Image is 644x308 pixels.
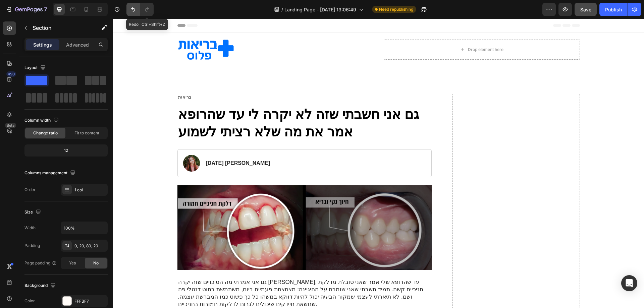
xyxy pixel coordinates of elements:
[3,3,50,16] button: 7
[24,187,36,193] div: Order
[599,3,628,16] button: Publish
[26,146,106,155] div: 12
[69,260,76,266] span: Yes
[66,41,89,48] p: Advanced
[65,76,318,81] p: בריאות
[24,281,57,290] div: Background
[580,7,591,12] span: Save
[5,123,16,128] div: Beta
[24,116,60,125] div: Column width
[24,225,36,231] div: Width
[24,208,42,217] div: Size
[281,6,283,13] span: /
[355,28,390,34] div: Drop element here
[74,187,106,193] div: 1 col
[284,6,356,13] span: Landing Page - [DATE] 13:06:49
[575,3,597,16] button: Save
[74,243,106,249] div: 0, 20, 80, 20
[93,260,99,266] span: No
[379,6,413,12] span: Need republishing
[64,167,319,251] img: gempages_581765924177052520-204000fb-cc01-4d57-ba62-ea7192598b05.png
[621,275,637,291] div: Open Intercom Messenger
[65,260,318,289] p: גם אני אמרתי מה הסיכויים שזה יקרה [PERSON_NAME], עד שהרופא שלי אמר שאני סובלת מדלקת חניכיים קשה. ...
[24,298,35,304] div: Color
[24,169,77,178] div: Columns management
[74,130,99,136] span: Fit to content
[93,141,157,147] strong: [DATE] [PERSON_NAME]
[64,86,319,122] h1: גם אני חשבתי שזה לא יקרה לי עד שהרופא אמר את מה שלא רציתי לשמוע
[126,3,154,16] div: Undo/Redo
[70,136,87,153] img: gempages_581765924177052520-ad53b4f5-b94d-40ef-abb8-cdf4947d7ef8.webp
[44,5,47,13] p: 7
[61,222,107,234] input: Auto
[24,243,40,249] div: Padding
[33,130,58,136] span: Change ratio
[74,298,106,304] div: FFFBF7
[33,41,52,48] p: Settings
[24,260,57,266] div: Page padding
[33,24,88,32] p: Section
[113,19,644,308] iframe: Design area
[6,71,16,77] div: 450
[605,6,622,13] div: Publish
[24,63,47,72] div: Layout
